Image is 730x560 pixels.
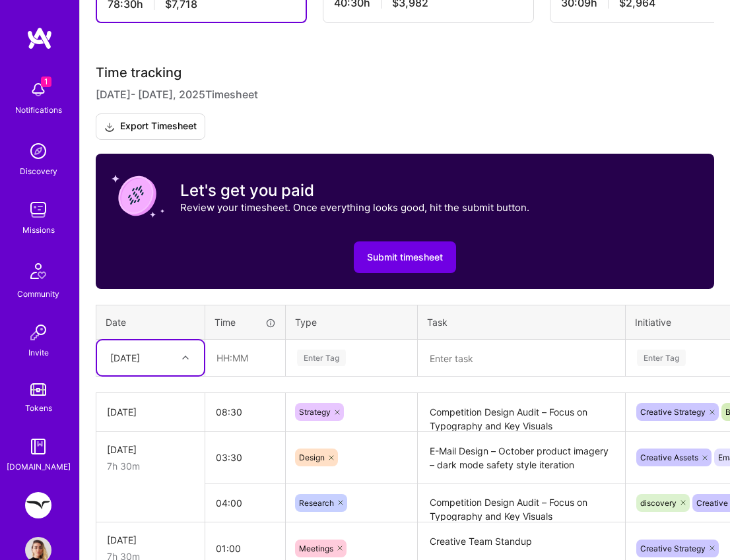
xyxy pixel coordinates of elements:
img: discovery [25,138,51,164]
div: Missions [22,223,55,237]
span: 1 [41,77,51,87]
th: Type [286,305,418,340]
input: HH:MM [206,340,284,375]
span: [DATE] - [DATE] , 2025 Timesheet [96,86,258,103]
img: Community [22,255,54,287]
span: Time tracking [96,65,182,81]
h3: Let's get you paid [180,181,529,201]
i: icon Download [104,120,115,134]
textarea: Competition Design Audit – Focus on Typography and Key Visuals [419,485,624,521]
input: HH:MM [205,394,285,429]
img: tokens [30,383,46,396]
div: Time [215,315,276,329]
img: Freed: Marketing Designer [25,492,51,518]
div: Tokens [25,401,52,415]
img: Invite [25,319,51,346]
th: Task [418,305,626,340]
img: logo [26,26,53,50]
span: Meetings [299,544,333,553]
button: Export Timesheet [96,113,205,140]
a: Freed: Marketing Designer [22,492,55,518]
img: bell [25,77,51,103]
span: Creative Strategy [640,407,706,417]
div: Discovery [20,164,57,178]
div: [DATE] [107,443,194,456]
div: Enter Tag [297,348,346,368]
img: teamwork [25,197,51,223]
img: coin [112,170,164,222]
div: [DATE] [107,533,194,547]
div: Enter Tag [637,348,686,368]
textarea: E-Mail Design – October product imagery – dark mode safety style iteration [419,433,624,483]
p: Review your timesheet. Once everything looks good, hit the submit button. [180,201,529,214]
span: discovery [640,498,677,508]
div: [DATE] [110,351,140,365]
input: HH:MM [205,485,285,520]
span: Creative Strategy [640,544,706,553]
textarea: Competition Design Audit – Focus on Typography and Key Visuals [419,394,624,431]
span: Research [299,498,334,508]
span: Strategy [299,407,331,417]
th: Date [96,305,205,340]
span: Design [299,452,325,462]
div: Community [17,287,59,301]
span: Creative Assets [640,452,698,462]
i: icon Chevron [182,354,189,361]
button: Submit timesheet [354,241,456,273]
img: guide book [25,433,51,460]
div: [DOMAIN_NAME] [7,460,71,474]
input: HH:MM [205,440,285,475]
div: 7h 30m [107,459,194,473]
div: Invite [28,346,49,359]
div: [DATE] [107,405,194,419]
div: Notifications [15,103,62,117]
span: Submit timesheet [367,251,443,264]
